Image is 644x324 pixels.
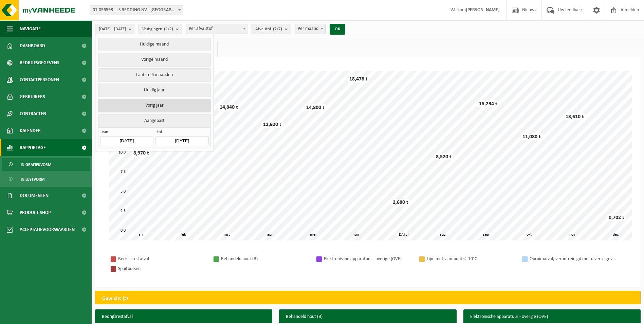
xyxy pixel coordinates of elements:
[186,24,248,34] span: Per afvalstof
[164,27,173,31] count: (2/2)
[21,173,44,186] span: In lijstvorm
[100,129,153,136] span: van
[261,121,283,128] div: 12,620 t
[273,27,282,31] count: (7/7)
[20,187,49,204] span: Documenten
[324,255,412,263] div: Elektronische apparatuur - overige (OVE)
[295,24,325,34] span: Per maand
[139,24,182,34] button: Vestigingen(2/2)
[186,24,248,34] span: Per afvalstof
[20,71,59,88] span: Contactpersonen
[95,291,135,306] h2: Gewicht (t)
[252,24,291,34] button: Afvalstof(7/7)
[98,68,210,82] button: Laatste 6 maanden
[427,255,515,263] div: Lijm met vlampunt < -10°C
[348,76,369,83] div: 18,478 t
[98,84,210,97] button: Huidig jaar
[118,265,206,273] div: Spuitbussen
[295,24,326,34] span: Per maand
[20,139,46,156] span: Rapportage
[90,5,183,15] span: 01-056598 - LS BEDDING NV - MALDEGEM
[2,173,90,185] a: In lijstvorm
[607,214,626,221] div: 0,702 t
[98,114,210,127] button: Aangepast
[20,221,75,238] span: Acceptatievoorwaarden
[99,24,126,34] span: [DATE] - [DATE]
[20,37,45,54] span: Dashboard
[521,133,542,140] div: 11,080 t
[98,99,210,112] button: Vorig jaar
[305,104,326,111] div: 14,800 t
[20,54,59,71] span: Bedrijfsgegevens
[95,24,135,34] button: [DATE] - [DATE]
[20,105,46,122] span: Contracten
[330,24,345,35] button: OK
[20,204,51,221] span: Product Shop
[132,150,151,157] div: 8,970 t
[434,154,453,160] div: 8,520 t
[391,199,410,206] div: 2,680 t
[20,88,45,105] span: Gebruikers
[20,20,41,37] span: Navigatie
[218,104,240,111] div: 14,840 t
[564,113,586,120] div: 13,610 t
[2,158,90,171] a: In grafiekvorm
[118,255,206,263] div: Bedrijfsrestafval
[221,255,309,263] div: Behandeld hout (B)
[98,53,210,67] button: Vorige maand
[155,129,208,136] span: tot
[90,5,183,15] span: 01-056598 - LS BEDDING NV - MALDEGEM
[477,101,499,107] div: 15,294 t
[142,24,173,34] span: Vestigingen
[21,158,51,171] span: In grafiekvorm
[20,122,41,139] span: Kalender
[530,255,618,263] div: Opruimafval, verontreinigd met diverse gevaarlijke afvalstoffen
[466,7,500,13] strong: [PERSON_NAME]
[255,24,282,34] span: Afvalstof
[98,38,210,51] button: Huidige maand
